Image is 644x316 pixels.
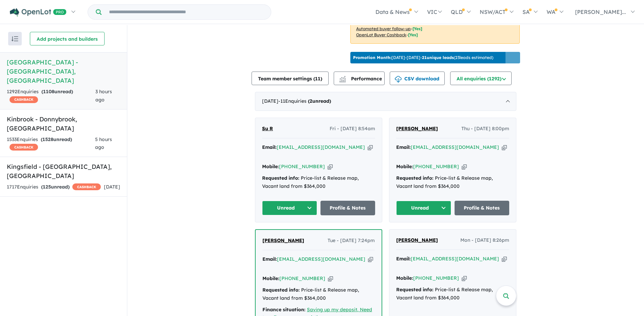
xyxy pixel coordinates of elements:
[413,163,459,170] a: [PHONE_NUMBER]
[262,275,279,281] strong: Mobile:
[396,236,438,244] a: [PERSON_NAME]
[368,144,373,151] button: Copy
[353,55,391,60] b: Promotion Month:
[396,256,411,262] strong: Email:
[41,184,70,190] strong: ( unread)
[396,275,413,281] strong: Mobile:
[460,236,509,244] span: Mon - [DATE] 8:26pm
[340,76,382,82] span: Performance
[252,72,329,85] button: Team member settings (11)
[328,237,375,245] span: Tue - [DATE] 7:24pm
[356,26,411,31] u: Automated buyer follow-up
[315,76,320,82] span: 11
[262,237,304,245] a: [PERSON_NAME]
[104,184,120,190] span: [DATE]
[502,255,507,262] button: Copy
[396,174,509,191] div: Price-list & Release map, Vacant land from $364,000
[262,201,317,215] button: Unread
[396,144,411,150] strong: Email:
[502,144,507,151] button: Copy
[7,88,95,104] div: 1292 Enquir ies
[42,136,53,142] span: 1528
[278,98,331,104] span: - 11 Enquir ies
[43,88,54,95] span: 1108
[412,26,422,31] span: [Yes]
[455,201,510,215] a: Profile & Notes
[262,307,306,313] strong: Finance situation:
[7,115,120,133] h5: Kinbrook - Donnybrook , [GEOGRAPHIC_DATA]
[10,8,67,17] img: Openlot PRO Logo White
[320,201,375,215] a: Profile & Notes
[462,275,467,282] button: Copy
[575,8,626,15] span: [PERSON_NAME]...
[353,55,493,61] p: [DATE] - [DATE] - ( 23 leads estimated)
[396,237,438,243] span: [PERSON_NAME]
[411,144,499,150] a: [EMAIL_ADDRESS][DOMAIN_NAME]
[328,163,333,170] button: Copy
[396,286,509,302] div: Price-list & Release map, Vacant land from $364,000
[95,136,112,151] span: 5 hours ago
[413,275,459,281] a: [PHONE_NUMBER]
[262,286,375,302] div: Price-list & Release map, Vacant land from $364,000
[328,275,333,282] button: Copy
[72,183,101,190] span: CASHBACK
[7,136,95,152] div: 1533 Enquir ies
[255,92,516,111] div: [DATE]
[262,287,300,293] strong: Requested info:
[396,163,413,170] strong: Mobile:
[95,88,112,103] span: 3 hours ago
[308,98,331,104] strong: ( unread)
[262,125,273,133] a: Su R
[43,184,51,190] span: 125
[30,32,105,45] button: Add projects and builders
[277,256,365,262] a: [EMAIL_ADDRESS][DOMAIN_NAME]
[396,125,438,133] a: [PERSON_NAME]
[461,125,509,133] span: Thu - [DATE] 8:00pm
[10,144,38,151] span: CASHBACK
[334,72,385,85] button: Performance
[356,32,406,37] u: OpenLot Buyer Cashback
[277,144,365,150] a: [EMAIL_ADDRESS][DOMAIN_NAME]
[450,72,512,85] button: All enquiries (1292)
[330,125,375,133] span: Fri - [DATE] 8:54am
[396,287,434,293] strong: Requested info:
[396,125,438,132] span: [PERSON_NAME]
[41,88,73,95] strong: ( unread)
[262,175,299,181] strong: Requested info:
[390,72,445,85] button: CSV download
[262,174,375,191] div: Price-list & Release map, Vacant land from $364,000
[395,76,402,83] img: download icon
[262,125,273,132] span: Su R
[422,55,454,60] b: 21 unique leads
[12,36,18,41] img: sort.svg
[103,5,270,19] input: Try estate name, suburb, builder or developer
[411,256,499,262] a: [EMAIL_ADDRESS][DOMAIN_NAME]
[279,163,325,170] a: [PHONE_NUMBER]
[462,163,467,170] button: Copy
[7,162,120,180] h5: Kingsfield - [GEOGRAPHIC_DATA] , [GEOGRAPHIC_DATA]
[41,136,72,142] strong: ( unread)
[262,256,277,262] strong: Email:
[262,237,304,243] span: [PERSON_NAME]
[262,144,277,150] strong: Email:
[396,201,451,215] button: Unread
[7,58,120,85] h5: [GEOGRAPHIC_DATA] - [GEOGRAPHIC_DATA] , [GEOGRAPHIC_DATA]
[368,256,373,263] button: Copy
[262,163,279,170] strong: Mobile:
[279,275,325,281] a: [PHONE_NUMBER]
[339,76,346,80] img: line-chart.svg
[408,32,418,37] span: [Yes]
[396,175,434,181] strong: Requested info:
[10,96,38,103] span: CASHBACK
[7,183,101,191] div: 1717 Enquir ies
[339,78,346,82] img: bar-chart.svg
[310,98,312,104] span: 2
